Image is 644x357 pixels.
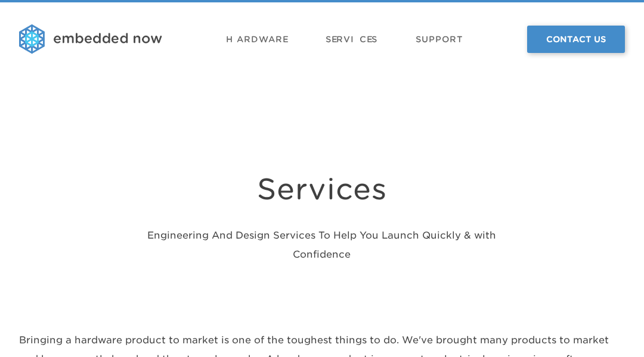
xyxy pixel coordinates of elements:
[147,230,496,260] span: Engineering And Design Services To Help You Launch Quickly & with Confidence
[527,26,625,53] a: Contact Us
[19,24,162,54] img: logo.png
[19,171,625,207] h1: Services
[326,21,377,57] a: Services
[226,21,287,57] a: Hardware
[416,21,463,57] a: Support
